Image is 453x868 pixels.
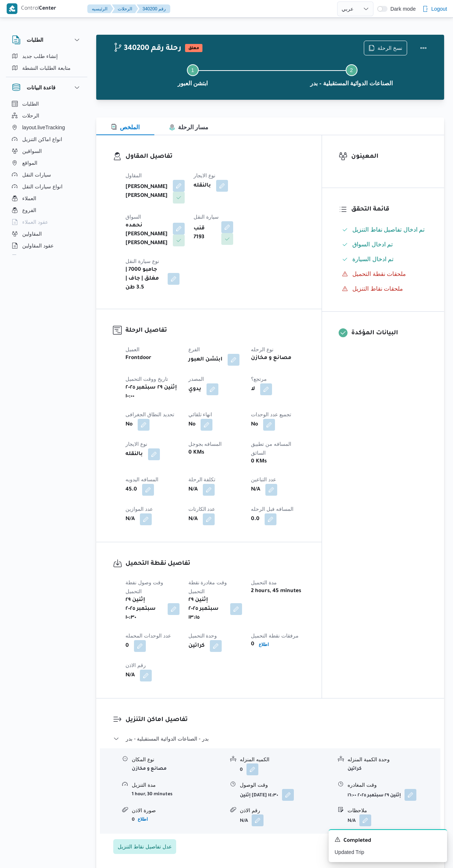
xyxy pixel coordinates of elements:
[240,819,248,824] b: N/A
[125,183,168,201] b: [PERSON_NAME] [PERSON_NAME]
[22,241,54,250] span: عقود المقاولين
[22,52,58,61] span: إنشاء طلب جديد
[9,216,84,228] button: عقود العملاء
[188,515,198,524] b: N/A
[352,241,393,247] span: تم ادخال السواق
[339,268,427,280] button: ملحقات نقطة التحميل
[125,671,135,680] b: N/A
[351,328,427,338] h3: البيانات المؤكدة
[125,580,163,594] span: وقت وصول نفطة التحميل
[125,266,162,292] b: جامبو 7000 | مغلق | جاف | 3.5 طن
[12,35,81,44] button: الطلبات
[351,205,427,215] h3: قائمة التحقق
[22,158,37,167] span: المواقع
[352,256,393,262] span: تم ادخال السيارة
[352,225,425,234] span: تم ادخال تفاصيل نفاط التنزيل
[377,44,402,52] span: نسخ الرحلة
[194,172,215,178] span: نوع الايجار
[194,224,216,242] b: قنب 7193
[348,756,440,763] div: وحدة الكمية المنزله
[22,99,39,108] span: الطلبات
[22,229,42,238] span: المقاولين
[125,633,171,639] span: عدد الوحدات المحمله
[256,640,272,649] button: اطلاع
[125,515,135,524] b: N/A
[6,98,87,258] div: قاعدة البيانات
[9,240,84,252] button: عقود المقاولين
[188,506,215,512] span: عدد الكارتات
[7,3,17,14] img: X8yXhbKr1z7QwAAAABJRU5ErkJggg==
[125,715,427,725] h3: تفاصيل اماكن التنزيل
[125,596,162,622] b: إثنين ٢٩ سبتمبر ٢٠٢٥ ١٠:٣٠
[335,848,441,856] p: Updated Trip
[125,383,178,401] b: إثنين ٢٩ سبتمبر ٢٠٢٥ ١٠:٠٠
[251,515,259,524] b: 0.0
[335,836,441,845] div: Notification
[251,506,293,512] span: المسافه فبل الرحله
[132,807,224,814] div: صورة الاذن
[125,258,159,264] span: نوع سيارة النقل
[125,476,158,482] span: المسافه اليدويه
[339,283,427,295] button: ملحقات نقاط التنزيل
[431,4,447,13] span: Logout
[118,842,172,851] span: عدل تفاصيل نقاط التنزيل
[251,385,255,394] b: لا
[9,122,84,133] button: layout.liveTracking
[125,346,140,352] span: العميل
[272,55,431,94] button: الصناعات الدوائية المستقبلية - بدر
[251,346,274,352] span: نوع الرحله
[352,240,393,249] span: تم ادخال السواق
[251,376,267,382] span: مرتجع؟
[7,838,31,861] iframe: chat widget
[251,633,299,639] span: مرفقات نقطة التحميل
[251,476,276,482] span: عدد التباعين
[9,50,84,62] button: إنشاء طلب جديد
[125,559,305,569] h3: تفاصيل نقطة التحميل
[125,420,132,429] b: No
[352,271,406,277] span: ملحقات نقطة التحميل
[132,766,167,772] b: مصانع و مخازن
[39,6,56,12] b: Center
[125,485,137,494] b: 45.0
[251,354,291,363] b: مصانع و مخازن
[188,642,205,650] b: كراتين
[132,781,224,789] div: مدة التنزيل
[416,41,431,55] button: Actions
[22,147,42,156] span: السواقين
[343,837,371,845] span: Completed
[419,1,450,16] button: Logout
[191,67,194,73] span: 1
[22,182,63,191] span: انواع سيارات النقل
[188,420,195,429] b: No
[240,756,332,763] div: الكميه المنزله
[240,793,278,798] b: إثنين [DATE] ١٤:٣٠
[188,485,198,494] b: N/A
[348,793,401,798] b: إثنين ٢٩ سبتمبر ٢٠٢٥ ١٦:٠٠
[9,98,84,110] button: الطلبات
[348,819,356,824] b: N/A
[135,815,151,824] button: اطلاع
[169,124,208,130] span: مسار الرحلة
[188,346,200,352] span: الفرع
[9,181,84,192] button: انواع سيارات النقل
[185,44,202,52] span: معلق
[364,41,407,55] button: نسخ الرحلة
[22,253,53,262] span: اجهزة التليفون
[113,55,272,94] button: ابتشن العبور
[125,221,168,248] b: نحمده [PERSON_NAME] [PERSON_NAME]
[113,839,176,854] button: عدل تفاصيل نقاط التنزيل
[137,4,170,13] button: 340200 رقم
[188,385,201,394] b: يدوي
[125,441,147,447] span: نوع الايجار
[125,450,143,459] b: بالنقله
[125,642,129,650] b: 0
[125,411,174,417] span: تحديد النطاق الجغرافى
[113,44,181,54] h2: 340200 رحلة رقم
[22,170,51,179] span: سيارات النقل
[178,79,208,88] span: ابتشن العبور
[22,206,36,215] span: الفروع
[188,476,216,482] span: تكلفة الرحلة
[125,152,305,162] h3: تفاصيل المقاول
[126,734,209,743] span: بدر - الصناعات الدوائية المستقبلية - بدر
[9,192,84,204] button: العملاء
